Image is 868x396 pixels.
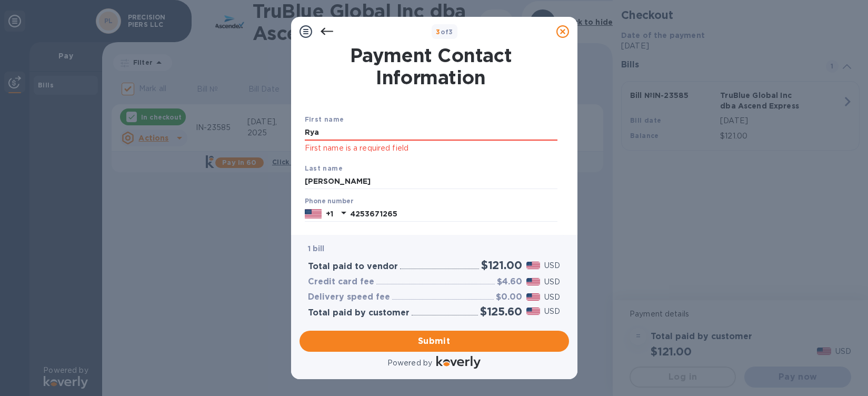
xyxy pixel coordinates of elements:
span: Submit [308,335,561,348]
p: First name is a required field [305,142,557,154]
img: Logo [436,356,481,369]
input: Enter your phone number [350,206,557,222]
h2: $121.00 [481,259,522,272]
b: First name [305,115,344,123]
p: Powered by [387,358,432,369]
span: 3 [436,28,440,36]
h3: $4.60 [497,277,522,287]
h1: Payment Contact Information [305,44,557,88]
p: +1 [326,209,333,219]
p: USD [544,260,560,271]
b: Last name [305,164,343,172]
p: USD [544,276,560,288]
img: USD [526,293,541,301]
label: Phone number [305,199,353,205]
p: USD [544,292,560,303]
button: Submit [300,331,569,352]
h3: Credit card fee [308,277,374,287]
b: of 3 [436,28,453,36]
input: Enter your first name [305,125,557,141]
img: USD [526,278,541,285]
img: US [305,208,322,220]
h3: Delivery speed fee [308,292,390,302]
p: USD [544,306,560,317]
h2: $125.60 [480,305,522,318]
h3: Total paid to vendor [308,262,398,272]
b: 1 bill [308,244,325,253]
img: USD [526,262,541,269]
input: Enter your last name [305,174,557,190]
h3: Total paid by customer [308,308,410,318]
img: USD [526,308,541,315]
h3: $0.00 [496,292,522,302]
